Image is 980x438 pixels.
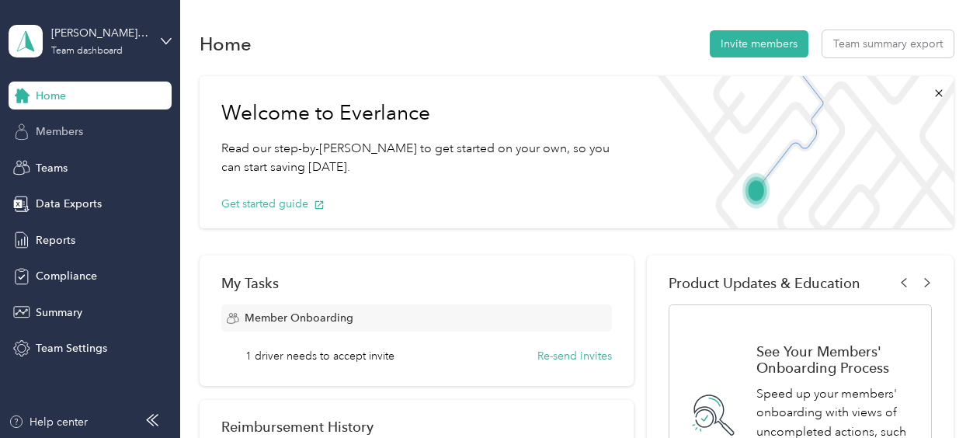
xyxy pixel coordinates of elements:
iframe: Everlance-gr Chat Button Frame [893,351,980,438]
div: [PERSON_NAME] CIBC-Lego [51,25,148,41]
span: Team Settings [36,340,107,356]
span: Compliance [36,268,97,284]
button: Invite members [710,30,808,57]
span: Data Exports [36,196,102,212]
h1: Welcome to Everlance [221,101,624,126]
span: Home [36,88,66,104]
button: Re-send invites [537,348,612,364]
h1: See Your Members' Onboarding Process [756,343,914,376]
span: Members [36,123,83,140]
p: Read our step-by-[PERSON_NAME] to get started on your own, so you can start saving [DATE]. [221,139,624,177]
span: 1 driver needs to accept invite [245,348,394,364]
button: Help center [9,414,88,430]
button: Team summary export [822,30,954,57]
span: Product Updates & Education [669,275,860,291]
h2: Reimbursement History [221,419,374,435]
button: Get started guide [221,196,325,212]
span: Teams [36,160,68,176]
div: Team dashboard [51,47,123,56]
span: Reports [36,232,75,249]
div: My Tasks [221,275,612,291]
h1: Home [200,36,252,52]
span: Member Onboarding [245,310,353,326]
img: Welcome to everlance [645,76,954,228]
span: Summary [36,304,82,321]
